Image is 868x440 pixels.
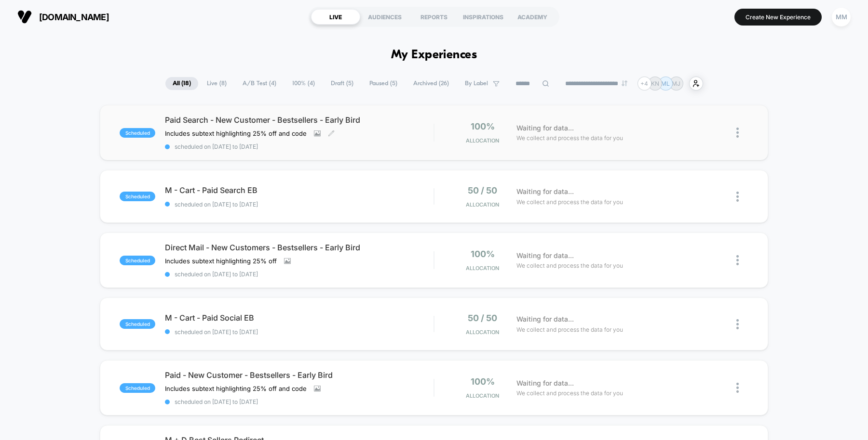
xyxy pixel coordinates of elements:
[736,192,739,202] img: close
[120,383,155,393] span: scheduled
[516,250,574,261] span: Waiting for data...
[516,197,623,207] span: We collect and process the data for you
[637,77,651,91] div: + 4
[406,77,456,90] span: Archived ( 26 )
[466,201,499,208] span: Allocation
[829,7,854,27] button: MM
[471,249,495,259] span: 100%
[516,123,574,133] span: Waiting for data...
[165,243,434,252] span: Direct Mail - New Customers - Bestsellers - Early Bird
[120,319,155,329] span: scheduled
[459,9,508,25] div: INSPIRATIONS
[39,12,109,22] span: [DOMAIN_NAME]
[832,8,851,26] div: MM
[17,10,32,24] img: Visually logo
[734,9,822,26] button: Create New Experience
[285,77,322,90] span: 100% ( 4 )
[14,9,112,25] button: [DOMAIN_NAME]
[324,77,361,90] span: Draft ( 5 )
[471,121,495,131] span: 100%
[468,185,497,195] span: 50 / 50
[165,201,434,208] span: scheduled on [DATE] to [DATE]
[736,319,739,329] img: close
[465,80,488,87] span: By Label
[200,77,234,90] span: Live ( 8 )
[466,329,499,336] span: Allocation
[661,80,670,87] p: ML
[409,9,459,25] div: REPORTS
[516,314,574,324] span: Waiting for data...
[165,257,277,265] span: Includes subtext highlighting 25% off
[165,129,307,137] span: Includes subtext highlighting 25% off and code
[120,192,155,201] span: scheduled
[466,137,499,144] span: Allocation
[165,185,434,195] span: M - Cart - Paid Search EB
[468,313,497,323] span: 50 / 50
[391,48,477,62] h1: My Experiences
[622,80,627,86] img: end
[516,133,623,142] span: We collect and process the data for you
[165,77,198,90] span: All ( 18 )
[165,398,434,405] span: scheduled on [DATE] to [DATE]
[235,77,284,90] span: A/B Test ( 4 )
[516,261,623,270] span: We collect and process the data for you
[736,255,739,265] img: close
[466,392,499,399] span: Allocation
[165,271,434,278] span: scheduled on [DATE] to [DATE]
[516,186,574,197] span: Waiting for data...
[736,128,739,138] img: close
[471,376,495,387] span: 100%
[651,80,659,87] p: KN
[120,256,155,265] span: scheduled
[120,128,155,138] span: scheduled
[165,385,307,392] span: Includes subtext highlighting 25% off and code
[516,378,574,388] span: Waiting for data...
[165,370,434,380] span: Paid - New Customer - Bestsellers - Early Bird
[165,313,434,323] span: M - Cart - Paid Social EB
[516,325,623,334] span: We collect and process the data for you
[165,328,434,336] span: scheduled on [DATE] to [DATE]
[362,77,405,90] span: Paused ( 5 )
[360,9,409,25] div: AUDIENCES
[165,143,434,150] span: scheduled on [DATE] to [DATE]
[736,383,739,393] img: close
[508,9,557,25] div: ACADEMY
[516,388,623,398] span: We collect and process the data for you
[311,9,360,25] div: LIVE
[165,115,434,125] span: Paid Search - New Customer - Bestsellers - Early Bird
[672,80,680,87] p: MJ
[466,265,499,272] span: Allocation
